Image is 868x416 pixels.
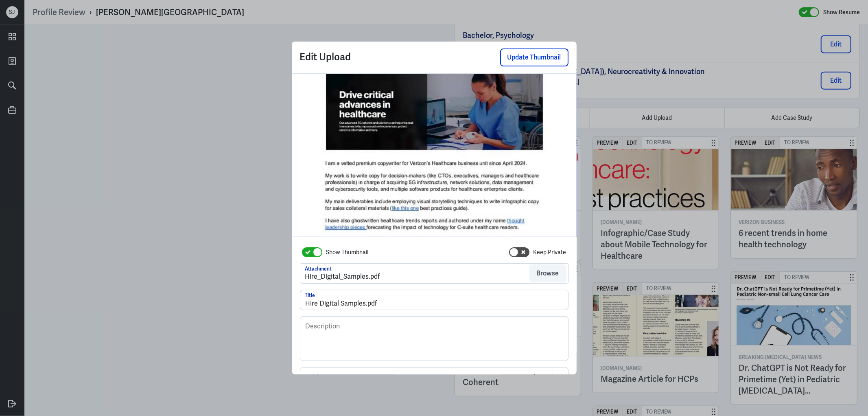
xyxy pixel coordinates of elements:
[500,48,568,66] button: Update Thumbnail
[305,272,380,282] div: Hire_Digital_Samples.pdf
[529,264,566,282] button: Browse
[300,48,434,66] p: Edit Upload
[533,248,566,257] label: Keep Private
[326,248,369,257] label: Show Thumbnail
[292,74,577,237] img: Hire Digital Samples.pdf
[300,290,568,310] input: Title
